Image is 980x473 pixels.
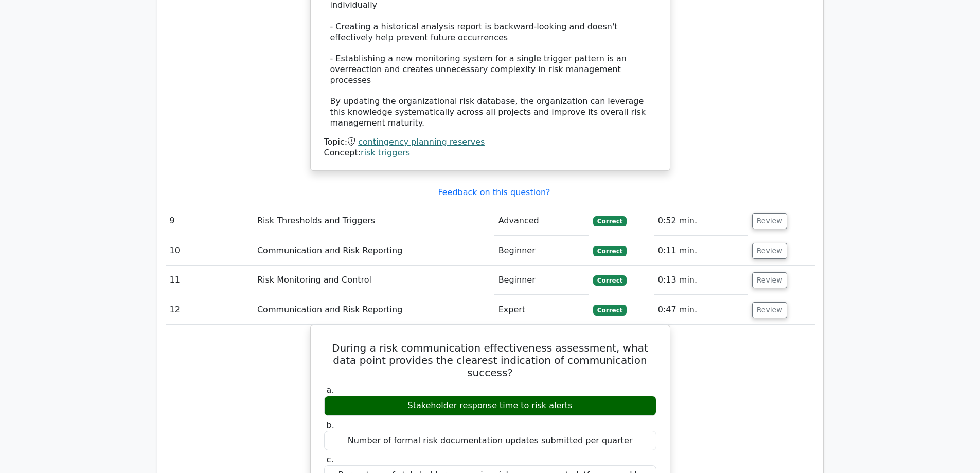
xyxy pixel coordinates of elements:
[323,342,657,379] h5: During a risk communication effectiveness assessment, what data point provides the clearest indic...
[752,243,787,259] button: Review
[494,236,589,266] td: Beginner
[324,137,656,148] div: Topic:
[654,266,748,295] td: 0:13 min.
[494,266,589,295] td: Beginner
[654,295,748,325] td: 0:47 min.
[358,137,485,147] a: contingency planning reserves
[253,295,494,325] td: Communication and Risk Reporting
[166,236,253,266] td: 10
[253,236,494,266] td: Communication and Risk Reporting
[593,305,627,315] span: Correct
[752,272,787,288] button: Review
[752,302,787,318] button: Review
[327,420,334,430] span: b.
[166,206,253,236] td: 9
[438,187,550,197] a: Feedback on this question?
[654,206,748,236] td: 0:52 min.
[654,236,748,266] td: 0:11 min.
[324,148,656,159] div: Concept:
[494,295,589,325] td: Expert
[593,246,627,256] span: Correct
[166,266,253,295] td: 11
[593,275,627,286] span: Correct
[324,431,656,451] div: Number of formal risk documentation updates submitted per quarter
[253,266,494,295] td: Risk Monitoring and Control
[253,206,494,236] td: Risk Thresholds and Triggers
[327,454,334,464] span: c.
[327,385,334,395] span: a.
[166,295,253,325] td: 12
[752,213,787,229] button: Review
[494,206,589,236] td: Advanced
[361,148,410,157] a: risk triggers
[324,396,656,416] div: Stakeholder response time to risk alerts
[593,216,627,226] span: Correct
